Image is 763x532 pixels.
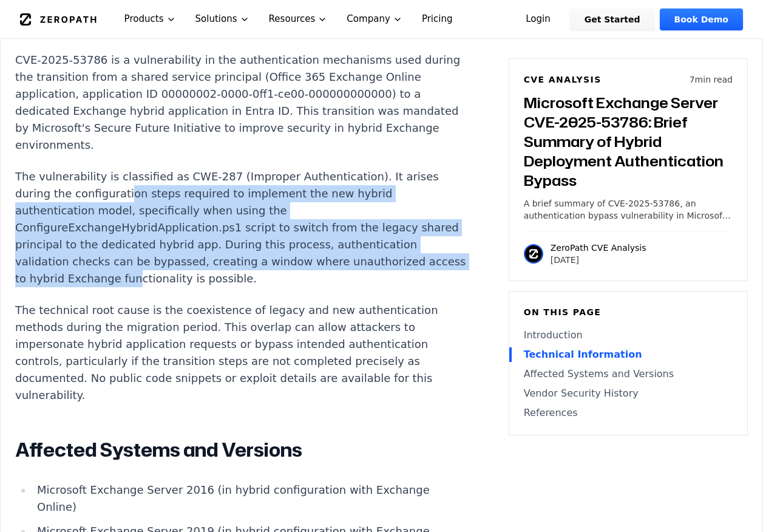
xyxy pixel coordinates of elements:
[524,306,733,318] h6: On this page
[32,482,467,516] li: Microsoft Exchange Server 2016 (in hybrid configuration with Exchange Online)
[524,386,733,401] a: Vendor Security History
[524,244,543,264] img: ZeroPath CVE Analysis
[660,9,743,30] a: Book Demo
[15,52,467,154] p: CVE-2025-53786 is a vulnerability in the authentication mechanisms used during the transition fro...
[524,197,733,222] p: A brief summary of CVE-2025-53786, an authentication bypass vulnerability in Microsoft Exchange S...
[15,168,467,287] p: The vulnerability is classified as CWE-287 (Improper Authentication). It arises during the config...
[511,9,565,30] a: Login
[524,367,733,381] a: Affected Systems and Versions
[524,328,733,343] a: Introduction
[524,347,733,362] a: Technical Information
[551,254,646,266] p: [DATE]
[551,242,646,254] p: ZeroPath CVE Analysis
[524,406,733,420] a: References
[524,93,733,190] h3: Microsoft Exchange Server CVE-2025-53786: Brief Summary of Hybrid Deployment Authentication Bypass
[570,9,655,30] a: Get Started
[690,73,733,86] p: 7 min read
[15,302,467,404] p: The technical root cause is the coexistence of legacy and new authentication methods during the m...
[524,73,602,86] h6: CVE Analysis
[15,438,467,462] h2: Affected Systems and Versions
